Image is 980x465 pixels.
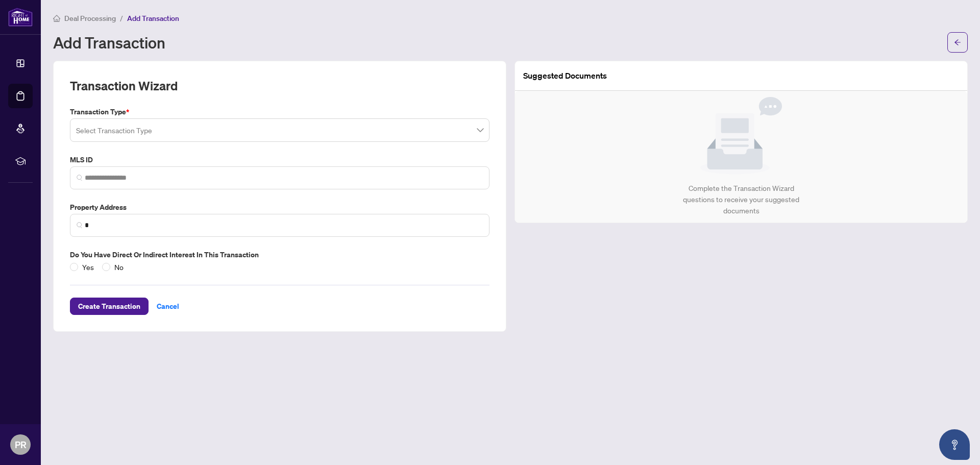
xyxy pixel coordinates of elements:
label: Do you have direct or indirect interest in this transaction [70,249,489,260]
span: Yes [78,261,98,273]
span: No [110,261,128,273]
span: Deal Processing [64,14,116,23]
img: search_icon [77,222,83,228]
span: Add Transaction [127,14,179,23]
button: Open asap [939,429,970,460]
article: Suggested Documents [523,69,607,82]
button: Cancel [149,298,187,315]
li: / [120,12,123,24]
span: Cancel [157,298,179,314]
button: Create Transaction [70,298,149,315]
div: Complete the Transaction Wizard questions to receive your suggested documents [672,183,811,216]
img: search_icon [77,175,83,181]
span: Create Transaction [78,298,140,314]
label: MLS ID [70,154,489,165]
img: Null State Icon [700,97,782,175]
label: Property Address [70,202,489,213]
span: PR [15,437,27,452]
span: home [53,15,60,22]
label: Transaction Type [70,106,489,117]
h1: Add Transaction [53,34,165,51]
span: arrow-left [954,39,961,46]
img: logo [8,8,33,27]
h2: Transaction Wizard [70,78,178,94]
